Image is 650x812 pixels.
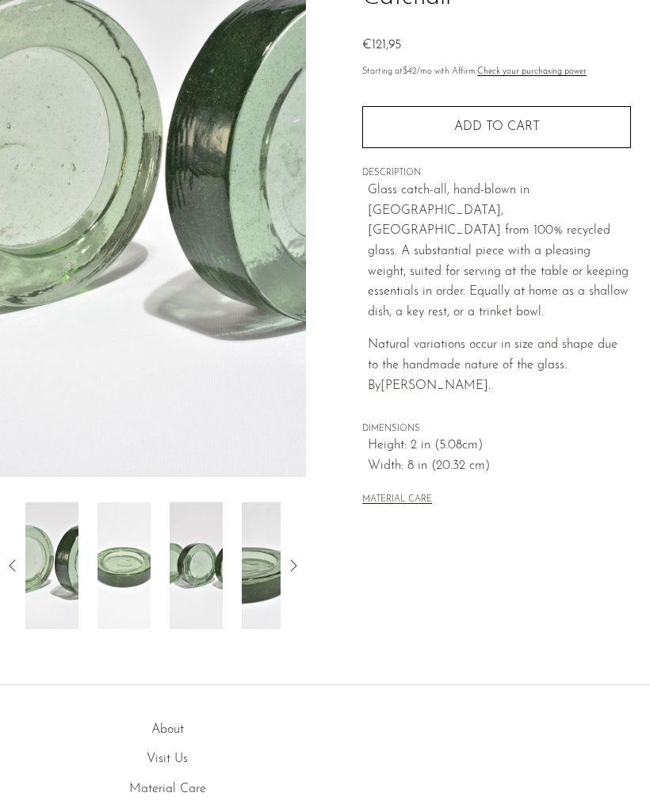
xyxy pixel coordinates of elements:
img: Large Recycled Glass Catchall [170,502,223,629]
button: Add to cart [362,106,631,147]
img: Large Recycled Glass Catchall [97,502,151,629]
a: Visit Us [147,753,188,765]
span: Natural variations occur in size and shape due to the handmade nature of the glass. By [PERSON_NA... [368,338,617,391]
span: Add to cart [454,120,540,133]
img: Large Recycled Glass Catchall [25,502,78,629]
span: Height: 2 in (5.08cm) [368,436,631,456]
button: MATERIAL CARE [362,494,432,506]
span: DIMENSIONS [362,422,631,436]
span: Width: 8 in (20.32 cm) [368,456,631,477]
span: €121,95 [362,39,401,51]
a: Material Care [129,783,206,795]
a: Check your purchasing power - Learn more about Affirm Financing (opens in modal) [477,67,587,76]
a: About [151,723,184,736]
p: Starting at /mo with Affirm. [362,65,631,79]
img: Large Recycled Glass Catchall [242,502,295,629]
span: $42 [403,67,417,76]
p: Glass catch-all, hand-blown in [GEOGRAPHIC_DATA], [GEOGRAPHIC_DATA] from 100% recycled glass. A s... [368,181,631,322]
span: DESCRIPTION [362,166,631,181]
